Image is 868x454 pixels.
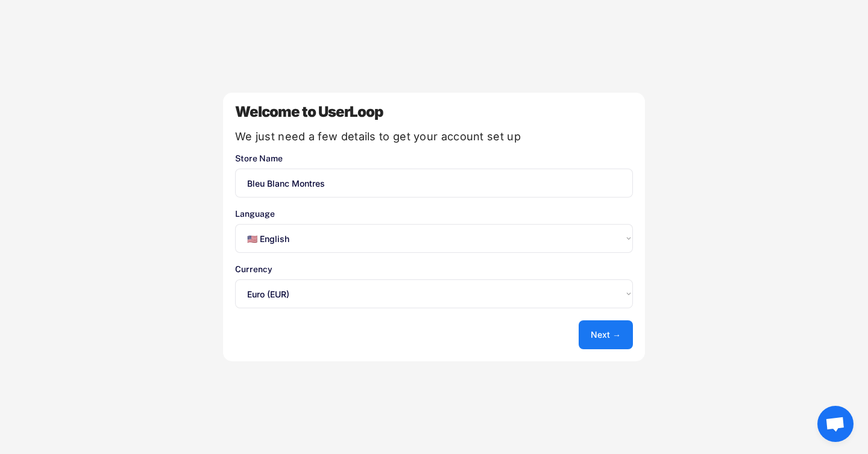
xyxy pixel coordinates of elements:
div: We just need a few details to get your account set up [235,131,633,142]
div: Language [235,210,633,218]
div: Store Name [235,154,633,163]
button: Next → [579,320,633,349]
div: Welcome to UserLoop [235,105,633,119]
a: Ouvrir le chat [817,406,854,442]
input: You store's name [235,169,633,197]
div: Currency [235,265,633,273]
